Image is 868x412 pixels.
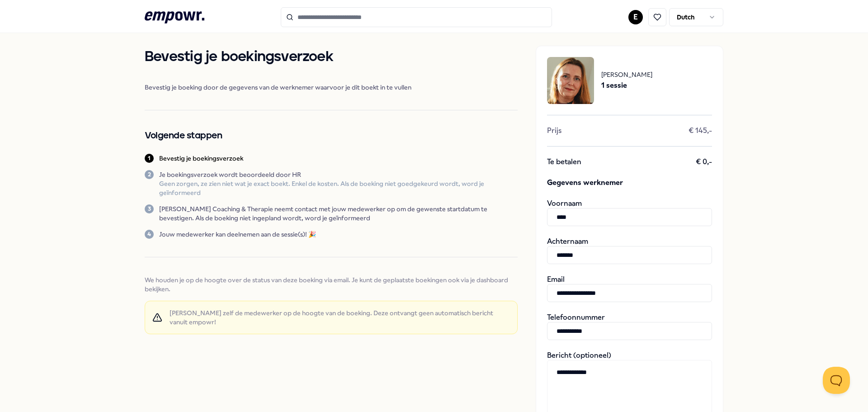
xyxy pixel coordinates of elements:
[547,313,712,340] div: Telefoonnummer
[159,154,243,163] p: Bevestig je boekingsverzoek
[547,157,581,166] span: Te betalen
[601,70,652,80] span: [PERSON_NAME]
[145,275,518,294] span: We houden je op de hoogte over de status van deze boeking via email. Je kunt de geplaatste boekin...
[628,10,643,24] button: E
[145,204,154,213] div: 3
[601,80,652,91] span: 1 sessie
[696,157,712,166] span: € 0,-
[547,57,594,104] img: package image
[145,154,154,163] div: 1
[547,199,712,226] div: Voornaam
[547,275,712,302] div: Email
[547,126,561,135] span: Prijs
[170,308,510,327] span: [PERSON_NAME] zelf de medewerker op de hoogte van de boeking. Deze ontvangt geen automatisch beri...
[145,46,518,68] h1: Bevestig je boekingsverzoek
[159,170,518,179] p: Je boekingsverzoek wordt beoordeeld door HR
[547,177,712,188] span: Gegevens werknemer
[547,237,712,264] div: Achternaam
[823,367,850,394] iframe: Help Scout Beacon - Open
[689,126,712,135] span: € 145,-
[145,128,518,143] h2: Volgende stappen
[159,204,518,223] p: [PERSON_NAME] Coaching & Therapie neemt contact met jouw medewerker op om de gewenste startdatum ...
[159,230,316,239] p: Jouw medewerker kan deelnemen aan de sessie(s)! 🎉
[145,170,154,179] div: 2
[159,179,518,197] p: Geen zorgen, ze zien niet wat je exact boekt. Enkel de kosten. Als de boeking niet goedgekeurd wo...
[281,7,552,27] input: Search for products, categories or subcategories
[145,230,154,239] div: 4
[145,83,518,92] span: Bevestig je boeking door de gegevens van de werknemer waarvoor je dit boekt in te vullen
